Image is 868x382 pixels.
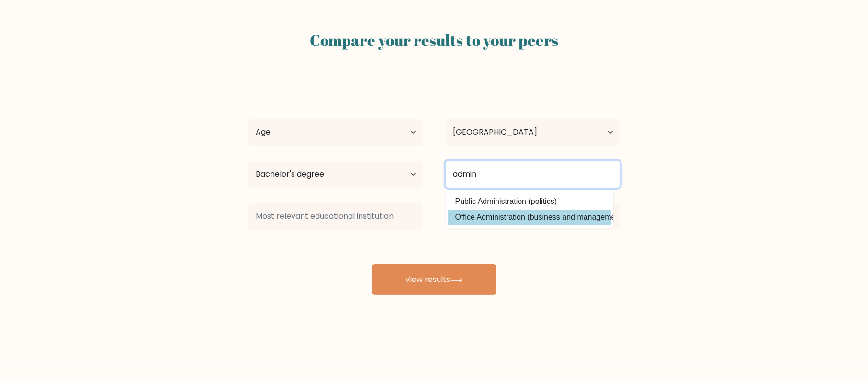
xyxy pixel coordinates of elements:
[448,210,611,225] option: Office Administration (business and management)
[372,264,496,295] button: View results
[448,194,611,209] option: Public Administration (politics)
[124,31,744,49] h2: Compare your results to your peers
[248,203,423,230] input: Most relevant educational institution
[446,161,620,188] input: What did you study?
